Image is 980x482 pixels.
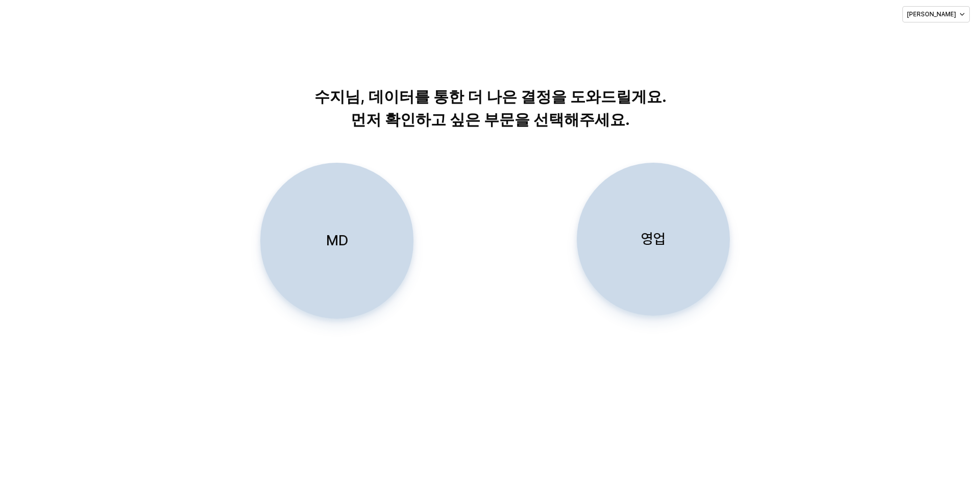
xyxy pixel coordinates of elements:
p: MD [326,231,348,250]
button: [PERSON_NAME] [902,6,970,22]
p: [PERSON_NAME] [907,10,956,18]
p: 수지님, 데이터를 통한 더 나은 결정을 도와드릴게요. 먼저 확인하고 싶은 부문을 선택해주세요. [230,85,751,131]
p: 영업 [641,230,666,248]
button: 영업 [577,163,730,316]
button: MD [260,163,413,319]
